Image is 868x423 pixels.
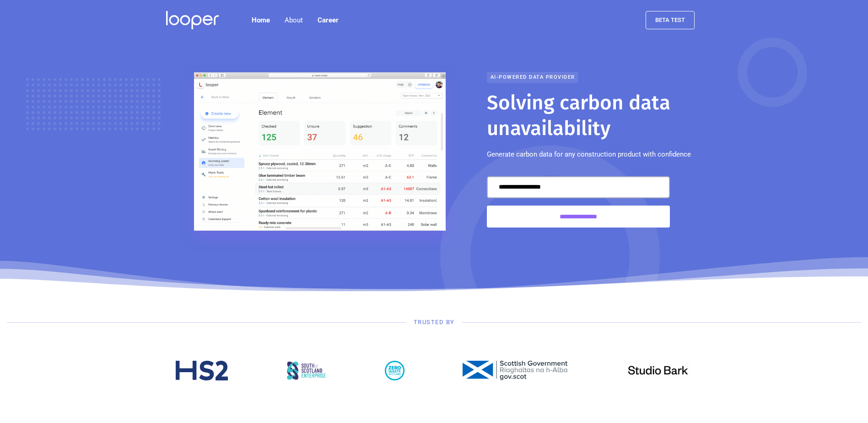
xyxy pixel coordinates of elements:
[487,90,702,141] h1: Solving carbon data unavailability
[285,15,303,26] div: About
[487,176,670,228] form: Email Form
[646,11,695,29] a: beta test
[310,11,346,29] a: Career
[244,11,277,29] a: Home
[414,318,455,327] div: Trusted by
[277,11,310,29] div: About
[487,149,691,160] p: Generate carbon data for any construction product with confidence
[487,72,578,83] div: AI-powered data provider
